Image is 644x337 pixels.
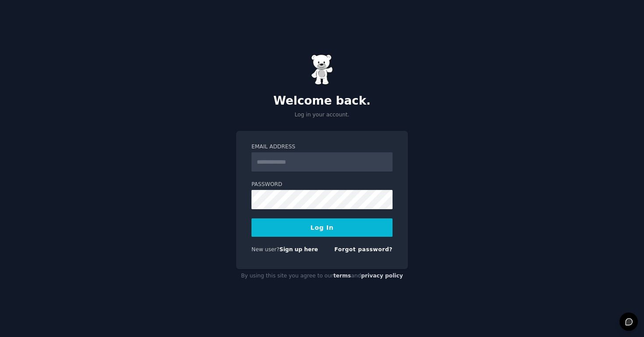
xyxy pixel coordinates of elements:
[236,111,408,119] p: Log in your account.
[236,94,408,108] h2: Welcome back.
[361,273,403,279] a: privacy policy
[251,246,280,253] span: New user?
[311,54,333,85] img: Gummy Bear
[334,246,393,253] a: Forgot password?
[280,246,318,253] a: Sign up here
[236,269,408,283] div: By using this site you agree to our and
[251,143,393,151] label: Email Address
[333,273,351,279] a: terms
[251,218,393,237] button: Log In
[251,181,393,189] label: Password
